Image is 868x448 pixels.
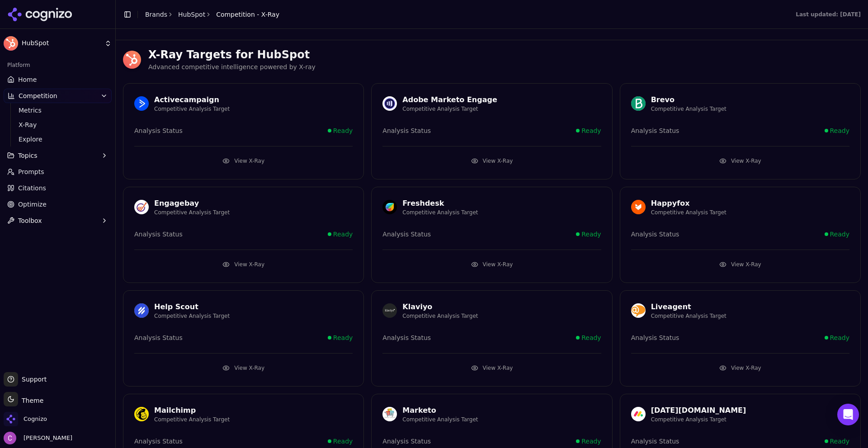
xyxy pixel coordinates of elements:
[4,412,47,426] button: Open organization switcher
[581,230,601,239] span: Ready
[651,312,726,320] p: Competitive Analysis Target
[134,257,353,272] button: View X-Ray
[382,200,397,214] a: freshdesk
[651,405,746,416] div: [DATE][DOMAIN_NAME]
[631,257,849,272] button: View X-Ray
[19,91,57,100] span: Competition
[148,62,861,72] p: Advanced competitive intelligence powered by X-ray
[402,416,478,423] p: Competitive Analysis Target
[402,198,478,209] div: Freshdesk
[145,11,167,18] a: Brands
[382,407,397,421] img: marketo
[216,10,279,19] span: Competition - X-Ray
[154,209,230,216] p: Competitive Analysis Target
[333,333,353,342] span: Ready
[134,126,183,135] span: Analysis Status
[581,333,601,342] span: Ready
[4,432,72,444] button: Open user button
[830,230,849,239] span: Ready
[651,94,726,105] div: Brevo
[382,437,431,446] span: Analysis Status
[651,416,746,423] p: Competitive Analysis Target
[154,302,230,312] div: Help Scout
[651,198,726,209] div: Happyfox
[402,405,478,416] div: Marketo
[333,230,353,239] span: Ready
[4,213,112,228] button: Toolbox
[631,303,646,318] img: liveagent
[134,200,149,214] img: engagebay
[631,154,849,168] button: View X-Ray
[134,437,183,446] span: Analysis Status
[154,405,230,416] div: Mailchimp
[4,72,112,87] a: Home
[631,407,646,421] img: monday.com
[18,151,38,160] span: Topics
[382,333,431,342] span: Analysis Status
[651,209,726,216] p: Competitive Analysis Target
[4,58,112,72] div: Platform
[830,437,849,446] span: Ready
[382,230,431,239] span: Analysis Status
[333,437,353,446] span: Ready
[134,154,353,168] button: View X-Ray
[333,126,353,135] span: Ready
[148,47,861,62] h3: X-Ray Targets for HubSpot
[145,10,279,19] nav: breadcrumb
[134,407,149,421] img: mailchimp
[402,94,497,105] div: Adobe Marketo Engage
[581,126,601,135] span: Ready
[154,198,230,209] div: Engagebay
[19,120,97,129] span: X-Ray
[18,75,37,84] span: Home
[15,104,101,117] a: Metrics
[581,437,601,446] span: Ready
[178,10,205,19] a: HubSpot
[382,257,601,272] button: View X-Ray
[20,434,72,442] span: [PERSON_NAME]
[382,96,397,111] a: adobe marketo engage
[134,361,353,375] button: View X-Ray
[15,118,101,131] a: X-Ray
[154,105,230,113] p: Competitive Analysis Target
[830,333,849,342] span: Ready
[19,106,97,115] span: Metrics
[154,94,230,105] div: Activecampaign
[4,165,112,179] a: Prompts
[651,105,726,113] p: Competitive Analysis Target
[4,432,16,444] img: Chris Abouraad
[4,89,112,103] button: Competition
[402,312,478,320] p: Competitive Analysis Target
[18,397,43,404] span: Theme
[631,200,646,214] a: happyfox
[15,133,101,146] a: Explore
[382,126,431,135] span: Analysis Status
[18,167,44,176] span: Prompts
[18,184,46,193] span: Citations
[402,209,478,216] p: Competitive Analysis Target
[22,39,101,47] span: HubSpot
[4,181,112,195] a: Citations
[134,230,183,239] span: Analysis Status
[134,333,183,342] span: Analysis Status
[631,96,646,111] a: brevo
[134,96,149,111] img: activecampaign
[382,154,601,168] button: View X-Ray
[4,36,18,51] img: HubSpot
[4,197,112,212] a: Optimize
[631,361,849,375] button: View X-Ray
[134,303,149,318] a: help scout
[631,126,679,135] span: Analysis Status
[18,216,42,225] span: Toolbox
[4,148,112,163] button: Topics
[382,303,397,318] img: klaviyo
[123,51,141,69] img: HubSpot
[796,11,861,18] div: Last updated: [DATE]
[154,312,230,320] p: Competitive Analysis Target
